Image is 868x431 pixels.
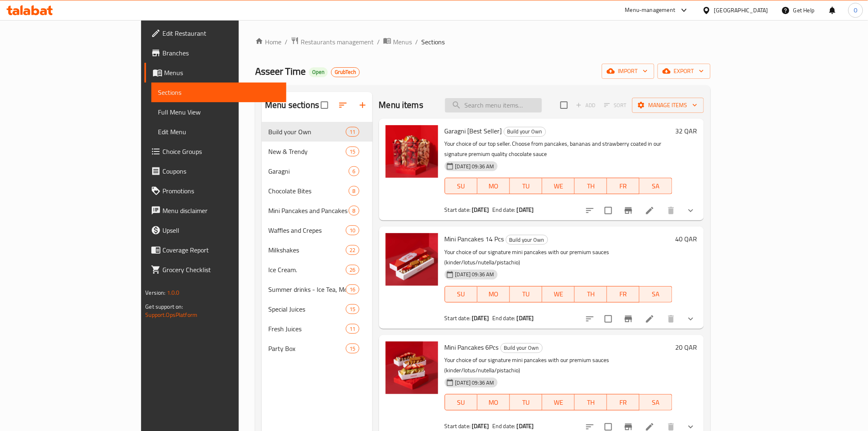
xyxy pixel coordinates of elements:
[158,107,279,117] span: Full Menu View
[578,288,604,300] span: TH
[144,201,286,220] a: Menu disclaimer
[445,355,672,376] p: Your choice of our signature mini pancakes with our premium sauces (kinder/lotus/nutella/pistachio)
[481,180,507,192] span: MO
[600,202,617,219] span: Select to update
[144,63,286,83] a: Menus
[162,265,279,275] span: Grocery Checklist
[262,161,372,181] div: Garagni6
[285,37,288,47] li: /
[619,201,638,220] button: Branch-specific-item
[492,313,515,323] span: End date:
[346,227,359,234] span: 10
[346,127,359,137] div: items
[555,96,573,114] span: Select section
[346,324,359,334] div: items
[144,142,286,161] a: Choice Groups
[506,235,548,245] div: Build your Own
[421,37,445,47] span: Sections
[262,319,372,339] div: Fresh Juices11
[573,99,599,112] span: Add item
[268,265,346,275] div: Ice Cream.
[377,37,380,47] li: /
[386,125,438,178] img: Garagni [Best Seller]
[268,245,346,255] div: Milkshakes
[151,83,286,102] a: Sections
[158,87,279,97] span: Sections
[346,325,359,333] span: 11
[542,286,575,303] button: WE
[349,207,359,215] span: 8
[349,166,359,176] div: items
[262,201,372,220] div: Mini Pancakes and Pancakes8
[643,288,669,300] span: SA
[632,98,704,113] button: Manage items
[445,341,499,353] span: Mini Pancakes 6Pcs
[268,147,346,156] span: New & Trendy
[268,344,346,353] div: Party Box
[309,69,328,76] span: Open
[262,220,372,240] div: Waffles and Crepes10
[262,339,372,358] div: Party Box15
[546,397,571,408] span: WE
[452,163,498,170] span: [DATE] 09:36 AM
[268,324,346,334] span: Fresh Juices
[658,64,710,79] button: export
[580,309,600,329] button: sort-choices
[542,178,575,194] button: WE
[686,314,696,324] svg: Show Choices
[415,37,418,47] li: /
[262,240,372,260] div: Milkshakes22
[445,98,542,112] input: search
[504,127,546,136] span: Build your Own
[291,37,374,47] a: Restaurants management
[164,68,279,78] span: Menus
[349,186,359,196] div: items
[640,178,672,194] button: SA
[664,66,704,76] span: export
[262,142,372,161] div: New & Trendy15
[600,310,617,328] span: Select to update
[504,127,546,137] div: Build your Own
[506,235,548,245] span: Build your Own
[472,313,489,323] b: [DATE]
[445,204,471,215] span: Start date:
[349,187,359,195] span: 8
[640,394,672,410] button: SA
[513,180,539,192] span: TU
[445,247,672,268] p: Your choice of our signature mini pancakes with our premium sauces (kinder/lotus/nutella/pistachio)
[452,271,498,278] span: [DATE] 09:36 AM
[145,287,165,298] span: Version:
[346,345,359,353] span: 15
[500,343,543,353] div: Build your Own
[162,166,279,176] span: Coupons
[162,186,279,196] span: Promotions
[144,23,286,43] a: Edit Restaurant
[602,64,654,79] button: import
[639,100,697,110] span: Manage items
[346,305,359,313] span: 15
[575,394,607,410] button: TH
[492,204,515,215] span: End date:
[265,99,319,111] h2: Menu sections
[145,309,197,320] a: Support.OpsPlatform
[501,343,542,353] span: Build your Own
[346,246,359,254] span: 22
[346,304,359,314] div: items
[158,127,279,137] span: Edit Menu
[445,313,471,323] span: Start date:
[346,128,359,136] span: 11
[346,265,359,275] div: items
[255,37,710,47] nav: breadcrumb
[144,161,286,181] a: Coupons
[268,225,346,235] div: Waffles and Crepes
[599,99,632,112] span: Select section first
[268,127,346,137] span: Build your Own
[331,69,359,76] span: GrubTech
[268,166,349,176] div: Garagni
[268,186,349,196] span: Chocolate Bites
[268,284,346,294] div: Summer drinks - Ice Tea, Mojitos and Slush
[610,288,636,300] span: FR
[607,178,640,194] button: FR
